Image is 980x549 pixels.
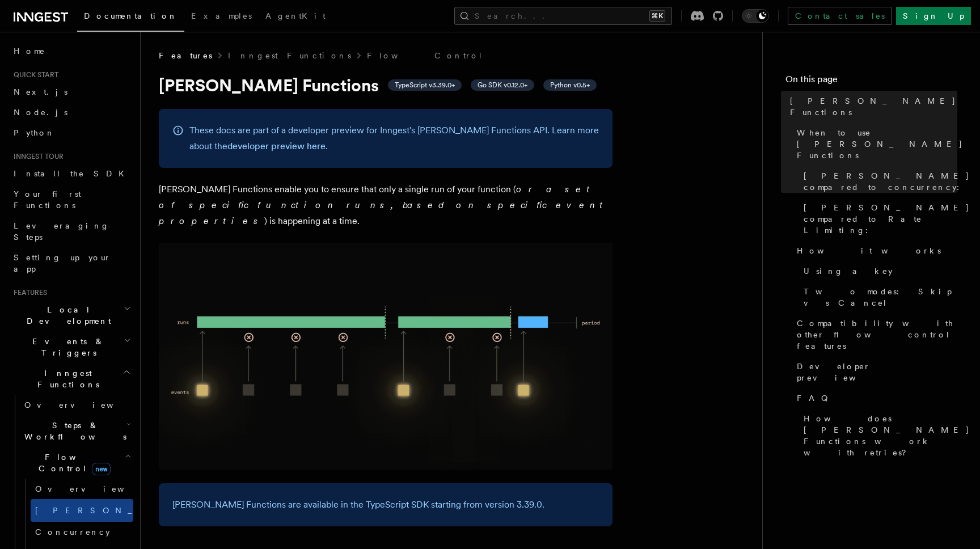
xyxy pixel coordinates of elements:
[785,91,957,123] a: [PERSON_NAME] Functions
[9,163,133,184] a: Install the SDK
[159,75,612,95] h1: [PERSON_NAME] Functions
[792,356,957,388] a: Developer preview
[14,169,131,178] span: Install the SDK
[799,166,957,197] a: [PERSON_NAME] compared to concurrency:
[184,3,259,31] a: Examples
[9,247,133,279] a: Setting up your app
[797,318,957,352] span: Compatibility with other flow control features
[191,11,252,20] span: Examples
[35,484,152,493] span: Overview
[9,184,133,216] a: Your first Functions
[804,286,957,309] span: Two modes: Skip vs Cancel
[799,408,957,463] a: How does [PERSON_NAME] Functions work with retries?
[9,336,124,358] span: Events & Triggers
[31,522,133,542] a: Concurrency
[454,7,672,25] button: Search...⌘K
[159,181,612,229] p: [PERSON_NAME] Functions enable you to ensure that only a single run of your function ( ) is happe...
[649,10,665,22] kbd: ⌘K
[550,81,590,90] span: Python v0.5+
[14,108,67,117] span: Node.js
[9,304,124,327] span: Local Development
[9,368,122,390] span: Inngest Functions
[792,313,957,356] a: Compatibility with other flow control features
[804,413,970,458] span: How does [PERSON_NAME] Functions work with retries?
[77,3,184,32] a: Documentation
[799,261,957,281] a: Using a key
[478,81,527,90] span: Go SDK v0.12.0+
[265,11,326,20] span: AgentKit
[792,388,957,408] a: FAQ
[227,141,326,151] a: developer preview here
[896,7,971,25] a: Sign Up
[785,73,957,91] h4: On this page
[24,400,141,409] span: Overview
[14,189,81,210] span: Your first Functions
[20,415,133,447] button: Steps & Workflows
[367,50,483,61] a: Flow Control
[20,420,126,442] span: Steps & Workflows
[20,447,133,479] button: Flow Controlnew
[790,95,957,118] span: [PERSON_NAME] Functions
[9,299,133,331] button: Local Development
[31,499,133,522] a: [PERSON_NAME]
[259,3,332,31] a: AgentKit
[9,102,133,123] a: Node.js
[9,82,133,102] a: Next.js
[9,70,58,79] span: Quick start
[159,50,212,61] span: Features
[9,123,133,143] a: Python
[20,451,125,474] span: Flow Control
[9,331,133,363] button: Events & Triggers
[9,288,47,297] span: Features
[31,479,133,499] a: Overview
[189,123,599,154] p: These docs are part of a developer preview for Inngest's [PERSON_NAME] Functions API. Learn more ...
[792,240,957,261] a: How it works
[14,253,111,273] span: Setting up your app
[797,361,957,383] span: Developer preview
[395,81,455,90] span: TypeScript v3.39.0+
[9,41,133,61] a: Home
[14,45,45,57] span: Home
[797,392,834,404] span: FAQ
[804,202,970,236] span: [PERSON_NAME] compared to Rate Limiting:
[804,170,970,193] span: [PERSON_NAME] compared to concurrency:
[742,9,769,23] button: Toggle dark mode
[14,221,109,242] span: Leveraging Steps
[9,152,64,161] span: Inngest tour
[92,463,111,475] span: new
[797,245,941,256] span: How it works
[14,128,55,137] span: Python
[35,527,110,537] span: Concurrency
[172,497,599,513] p: [PERSON_NAME] Functions are available in the TypeScript SDK starting from version 3.39.0.
[228,50,351,61] a: Inngest Functions
[159,243,612,470] img: Singleton Functions only process one run at a time.
[799,281,957,313] a: Two modes: Skip vs Cancel
[14,87,67,96] span: Next.js
[35,506,201,515] span: [PERSON_NAME]
[20,395,133,415] a: Overview
[159,184,608,226] em: or a set of specific function runs, based on specific event properties
[84,11,178,20] span: Documentation
[799,197,957,240] a: [PERSON_NAME] compared to Rate Limiting:
[9,363,133,395] button: Inngest Functions
[792,123,957,166] a: When to use [PERSON_NAME] Functions
[797,127,963,161] span: When to use [PERSON_NAME] Functions
[9,216,133,247] a: Leveraging Steps
[788,7,892,25] a: Contact sales
[804,265,893,277] span: Using a key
